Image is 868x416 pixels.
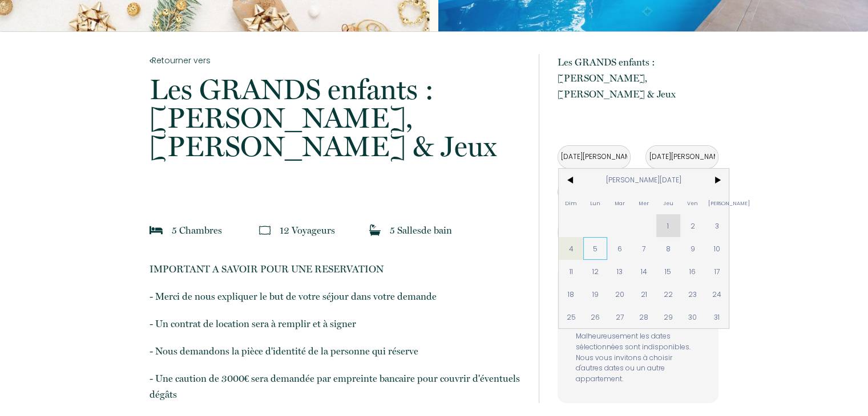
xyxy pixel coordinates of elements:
span: [PERSON_NAME] [705,191,729,214]
p: - Nous demandons la pièce d'identité de la personne qui réserve [150,343,524,359]
span: Dim [559,191,583,214]
span: 4 [559,237,583,260]
span: 28 [632,305,656,328]
span: 18 [559,283,583,305]
p: 5 Chambre [172,222,222,238]
span: 20 [607,283,632,305]
span: 25 [559,305,583,328]
span: [PERSON_NAME][DATE] [583,169,705,191]
span: 15 [656,260,681,283]
p: Malheureusement les dates sélectionnées sont indisponibles. Nous vous invitons à choisir d'autres... [576,331,700,385]
p: Les GRANDS enfants : [PERSON_NAME], [PERSON_NAME] & Jeux [558,54,718,102]
span: s [218,225,222,236]
span: 16 [680,260,705,283]
span: 21 [632,283,656,305]
span: 12 [583,260,608,283]
a: Retourner vers [150,54,524,67]
span: 9 [680,237,705,260]
span: Ven [680,191,705,214]
p: - Merci de nous expliquer le but de votre séjour dans votre demande [150,288,524,304]
span: 13 [607,260,632,283]
span: Mer [632,191,656,214]
span: 24 [705,283,729,305]
p: Les GRANDS enfants : [PERSON_NAME], [PERSON_NAME] & Jeux [150,75,524,161]
span: 10 [705,237,729,260]
span: 19 [583,283,608,305]
span: 3 [705,214,729,237]
span: < [559,169,583,191]
p: - Un contrat de location sera à remplir et à signer [150,316,524,332]
span: 7 [632,237,656,260]
span: Jeu [656,191,681,214]
p: - Une caution de 3000€ sera demandée par empreinte bancaire pour couvrir d'éventuels dégâts [150,370,524,402]
span: Mar [607,191,632,214]
input: Départ [646,146,718,168]
span: 26 [583,305,608,328]
span: 6 [607,237,632,260]
span: 11 [559,260,583,283]
span: 29 [656,305,681,328]
span: 27 [607,305,632,328]
span: 8 [656,237,681,260]
span: 23 [680,283,705,305]
span: 30 [680,305,705,328]
span: 31 [705,305,729,328]
span: 22 [656,283,681,305]
button: Contacter [558,217,718,248]
span: > [705,169,729,191]
span: 14 [632,260,656,283]
p: IMPORTANT A SAVOIR POUR UNE RESERVATION [150,261,524,277]
p: 5 Salle de bain [390,222,452,238]
img: guests [259,225,271,236]
span: 17 [705,260,729,283]
p: 12 Voyageur [280,222,335,238]
span: s [331,225,335,236]
span: 2 [680,214,705,237]
span: 5 [583,237,608,260]
span: s [417,225,421,236]
span: Lun [583,191,608,214]
input: Arrivée [558,146,630,168]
